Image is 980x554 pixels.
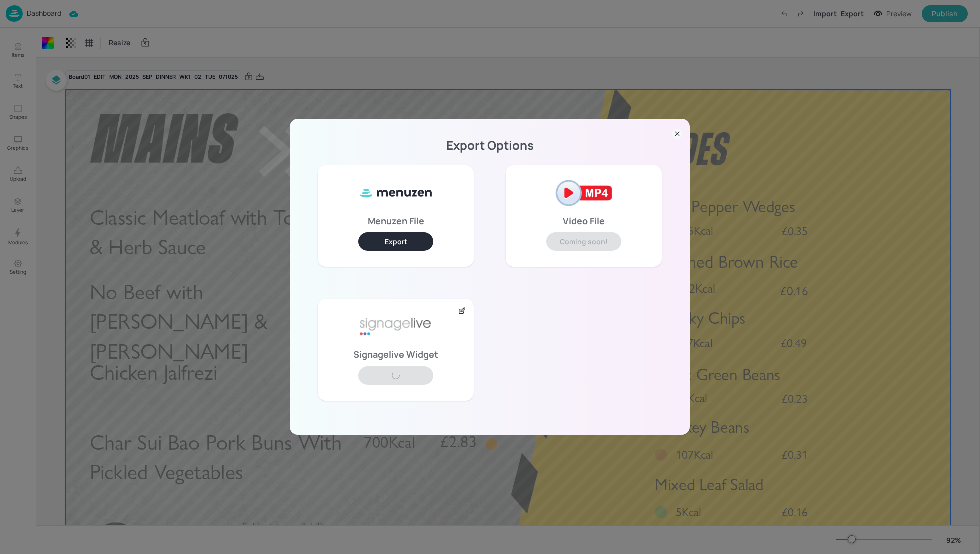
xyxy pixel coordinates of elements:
img: signage-live-aafa7296.png [358,307,433,347]
p: Export Options [302,142,678,149]
p: Menuzen File [368,217,424,224]
p: Video File [563,217,605,224]
p: Signagelive Widget [353,351,438,358]
img: mp4-2af2121e.png [546,173,621,213]
button: Export [358,232,433,251]
img: ml8WC8f0XxQ8HKVnnVUe7f5Gv1vbApsJzyFa2MjOoB8SUy3kBkfteYo5TIAmtfcjWXsj8oHYkuYqrJRUn+qckOrNdzmSzIzkA... [358,173,433,213]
